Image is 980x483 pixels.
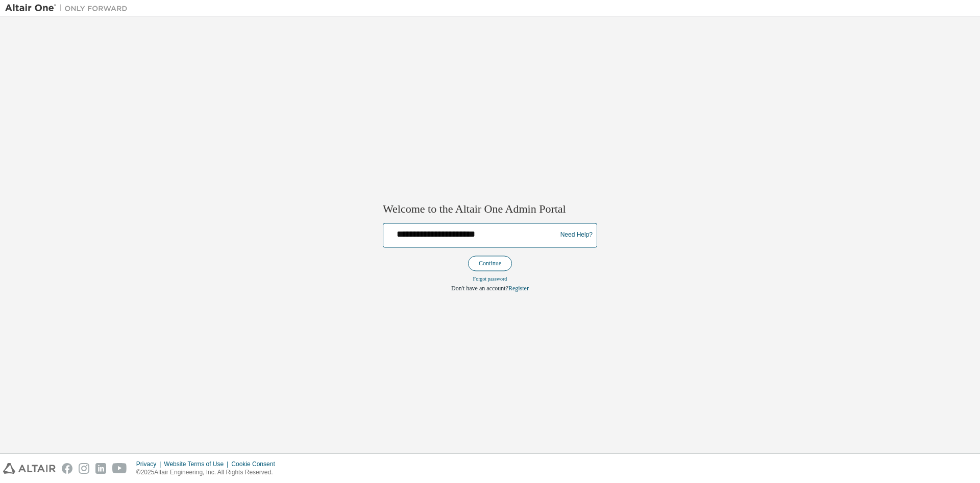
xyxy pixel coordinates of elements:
[95,463,106,474] img: linkedin.svg
[136,468,281,477] p: © 2025 Altair Engineering, Inc. All Rights Reserved.
[164,460,231,468] div: Website Terms of Use
[112,463,127,474] img: youtube.svg
[473,276,507,282] a: Forgot password
[383,202,597,217] h2: Welcome to the Altair One Admin Portal
[79,463,89,474] img: instagram.svg
[560,235,593,236] a: Need Help?
[451,285,508,292] span: Don't have an account?
[508,285,529,292] a: Register
[231,460,281,468] div: Cookie Consent
[3,463,56,474] img: altair_logo.svg
[62,463,72,474] img: facebook.svg
[136,460,164,468] div: Privacy
[468,256,512,271] button: Continue
[5,3,133,13] img: Altair One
